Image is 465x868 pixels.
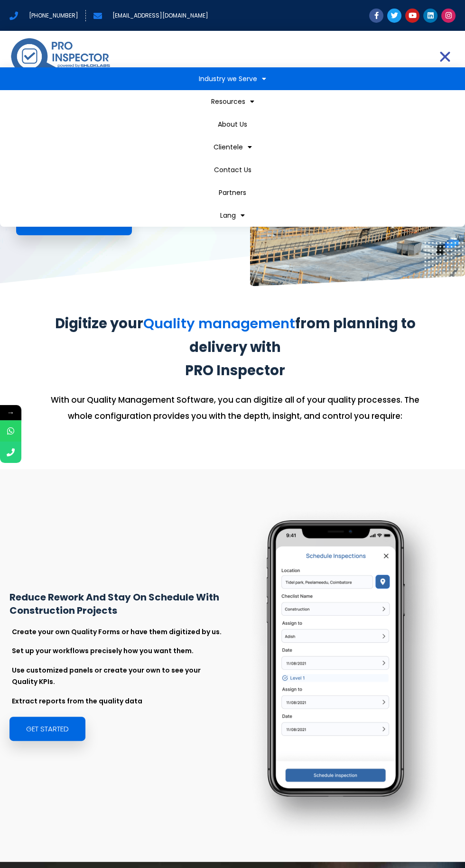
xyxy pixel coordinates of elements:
h4: Reduce rework and stay on schedule with construction projects [9,591,225,617]
span: GEt Started [26,725,69,732]
span: Create your own Quality Forms or have them digitized by us. [9,627,222,638]
p: With our Quality Management Software, you can digitize all of your quality processes. The whole c... [47,392,423,424]
span: Set up your workflows precisely how you want them. [9,646,194,657]
img: pro-inspector-logo [9,36,112,78]
div: Menu Toggle [434,46,456,67]
span: [PHONE_NUMBER] [27,10,78,21]
span: [EMAIL_ADDRESS][DOMAIN_NAME] [110,10,208,21]
img: scheduleinspection [247,506,442,839]
a: [EMAIL_ADDRESS][DOMAIN_NAME] [93,10,209,21]
a: GEt Started [9,717,85,741]
span: Use customized panels or create your own to see your Quality KPIs. [9,665,225,688]
a: Quality management [143,314,295,333]
div: Digitize your from planning to delivery with PRO Inspector [47,312,423,382]
span: Extract reports from the quality data [9,696,142,707]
